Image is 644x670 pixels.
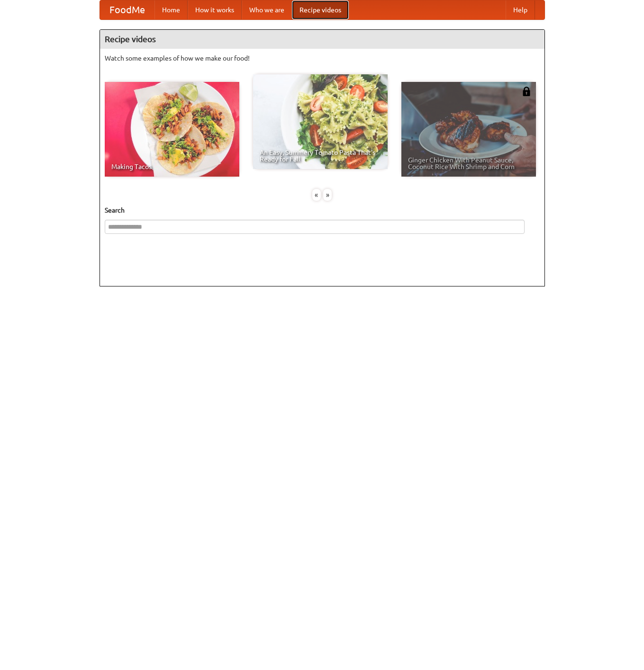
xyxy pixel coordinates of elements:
div: « [312,189,321,201]
p: Watch some examples of how we make our food! [105,54,540,63]
div: » [323,189,332,201]
h5: Search [105,205,540,215]
a: Home [154,0,188,19]
a: Recipe videos [292,0,349,19]
img: 483408.png [522,87,531,96]
a: How it works [188,0,242,19]
a: Making Tacos [105,82,239,177]
span: Making Tacos [111,163,233,170]
h4: Recipe videos [100,30,544,49]
a: An Easy, Summery Tomato Pasta That's Ready for Fall [253,74,388,169]
a: Who we are [242,0,292,19]
span: An Easy, Summery Tomato Pasta That's Ready for Fall [260,149,381,162]
a: FoodMe [100,0,154,19]
a: Help [506,0,535,19]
